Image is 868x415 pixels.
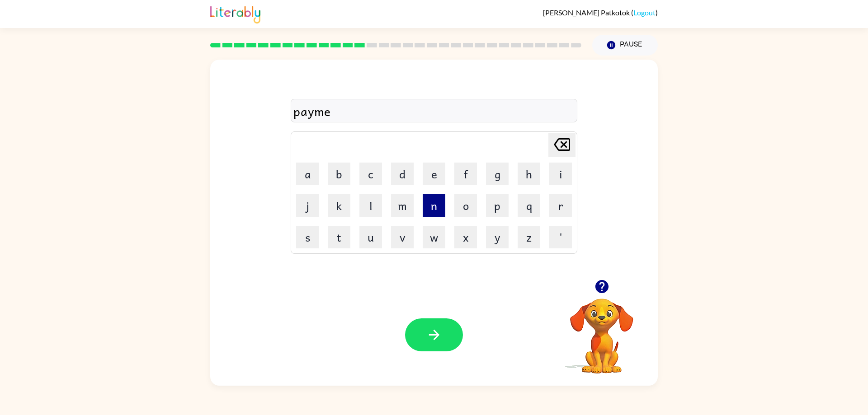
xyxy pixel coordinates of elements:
[549,226,572,248] button: '
[359,163,382,185] button: c
[454,226,477,248] button: x
[549,194,572,217] button: r
[328,194,350,217] button: k
[486,163,509,185] button: g
[391,163,414,185] button: d
[423,226,445,248] button: w
[328,163,350,185] button: b
[423,163,445,185] button: e
[296,163,319,185] button: a
[454,194,477,217] button: o
[296,226,319,248] button: s
[210,4,260,23] img: Literably
[518,226,540,248] button: z
[423,194,445,217] button: n
[486,194,509,217] button: p
[543,8,631,17] span: [PERSON_NAME] Patkotok
[391,194,414,217] button: m
[633,8,656,17] a: Logout
[557,284,647,375] video: Your browser must support playing .mp4 files to use Literably. Please try using another browser.
[454,163,477,185] button: f
[486,226,509,248] button: y
[359,226,382,248] button: u
[592,35,658,56] button: Pause
[549,163,572,185] button: i
[359,194,382,217] button: l
[296,194,319,217] button: j
[293,102,575,121] div: payme
[518,194,540,217] button: q
[328,226,350,248] button: t
[391,226,414,248] button: v
[543,8,658,17] div: ( )
[518,163,540,185] button: h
